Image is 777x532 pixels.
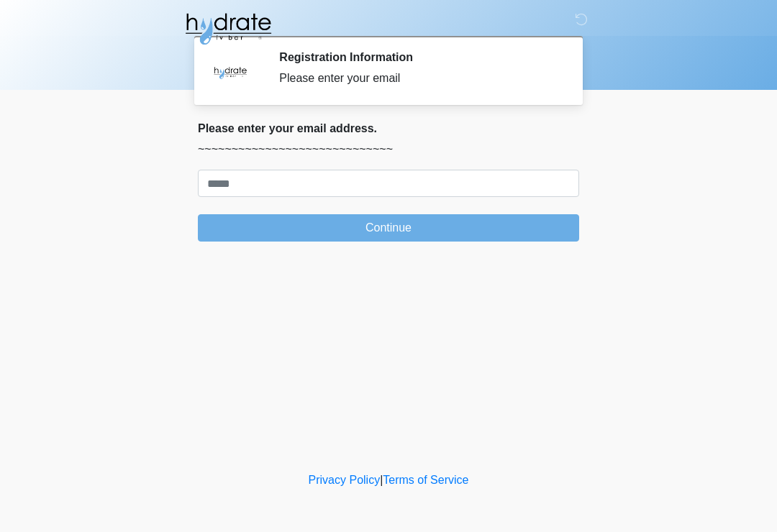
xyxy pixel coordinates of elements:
div: Please enter your email [279,70,558,87]
a: Terms of Service [383,474,468,486]
a: | [380,474,383,486]
h2: Please enter your email address. [198,121,579,135]
img: Agent Avatar [209,50,252,93]
img: Hydrate IV Bar - Fort Collins Logo [183,11,273,47]
a: Privacy Policy [309,474,381,486]
button: Continue [198,214,579,242]
p: ~~~~~~~~~~~~~~~~~~~~~~~~~~~~~ [198,141,579,158]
